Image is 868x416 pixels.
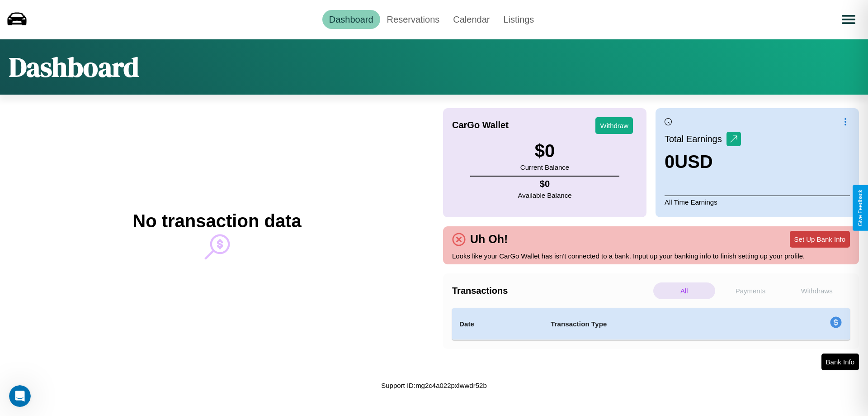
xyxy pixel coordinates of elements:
[466,233,512,246] h4: Uh Oh!
[496,10,541,29] a: Listings
[446,10,496,29] a: Calendar
[520,161,569,173] p: Current Balance
[9,385,31,407] iframe: Intercom live chat
[653,282,715,299] p: All
[665,196,850,208] p: All Time Earnings
[665,152,741,172] h3: 0 USD
[459,319,536,330] h4: Date
[452,120,509,130] h4: CarGo Wallet
[518,189,572,201] p: Available Balance
[381,379,486,392] p: Support ID: mg2c4a022pxlwwdr52b
[857,190,863,226] div: Give Feedback
[786,282,848,299] p: Withdraws
[452,286,651,296] h4: Transactions
[595,117,633,134] button: Withdraw
[665,131,726,147] p: Total Earnings
[790,231,850,248] button: Set Up Bank Info
[520,141,569,161] h3: $ 0
[322,10,380,29] a: Dashboard
[9,48,139,86] h1: Dashboard
[518,179,572,189] h4: $ 0
[132,211,301,231] h2: No transaction data
[720,282,782,299] p: Payments
[452,308,850,340] table: simple table
[821,354,859,370] button: Bank Info
[380,10,447,29] a: Reservations
[551,319,756,330] h4: Transaction Type
[836,7,861,32] button: Open menu
[452,250,850,262] p: Looks like your CarGo Wallet has isn't connected to a bank. Input up your banking info to finish ...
